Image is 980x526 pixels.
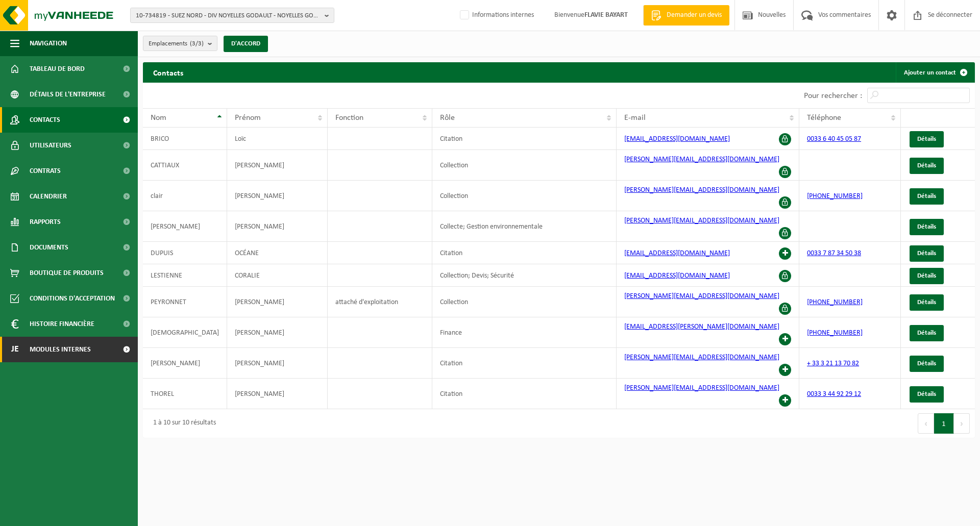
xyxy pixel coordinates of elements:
font: Nom [151,114,166,122]
font: PEYRONNET [151,298,186,306]
font: Détails [917,193,936,199]
font: Collecte; Gestion environnementale [440,223,543,231]
font: Détails [917,391,936,397]
font: [PERSON_NAME] [235,298,284,306]
a: [PERSON_NAME][EMAIL_ADDRESS][DOMAIN_NAME] [624,217,779,224]
a: [PERSON_NAME][EMAIL_ADDRESS][DOMAIN_NAME] [624,186,779,194]
font: Citation [440,360,462,367]
font: 1 [942,420,946,428]
font: [PERSON_NAME][EMAIL_ADDRESS][DOMAIN_NAME] [624,384,779,392]
a: Ajouter un contact [896,62,974,83]
a: [EMAIL_ADDRESS][DOMAIN_NAME] [624,272,730,280]
font: Ajouter un contact [904,69,956,76]
font: Calendrier [30,193,67,201]
font: (3/3) [190,40,204,47]
font: Collection [440,298,468,306]
font: [PERSON_NAME] [235,192,284,200]
button: Suivant [954,413,970,434]
font: Emplacements [149,40,187,47]
font: clair [151,192,163,200]
font: Fonction [335,114,363,122]
font: [PERSON_NAME] [235,223,284,231]
font: Loïc [235,135,246,143]
a: + 33 3 21 13 70 82 [807,360,859,367]
a: 0033 6 40 45 05 87 [807,135,861,143]
font: Contacts [153,69,183,78]
a: Détails [910,356,944,372]
a: Détails [910,294,944,311]
a: [EMAIL_ADDRESS][PERSON_NAME][DOMAIN_NAME] [624,323,779,331]
font: Utilisateurs [30,142,71,149]
font: Tableau de bord [30,65,85,73]
font: Conditions d'acceptation [30,295,115,303]
font: [DEMOGRAPHIC_DATA] [151,329,219,337]
a: Détails [910,188,944,205]
font: E-mail [624,114,646,122]
a: [PERSON_NAME][EMAIL_ADDRESS][DOMAIN_NAME] [624,156,779,163]
font: Contrats [30,167,61,175]
a: Détails [910,268,944,284]
font: Boutique de produits [30,269,104,277]
font: Pour rechercher : [804,92,862,100]
font: Contacts [30,116,60,124]
a: [PHONE_NUMBER] [807,329,863,337]
font: DUPUIS [151,249,173,257]
a: [PERSON_NAME][EMAIL_ADDRESS][DOMAIN_NAME] [624,292,779,300]
font: CORALIE [235,272,260,280]
font: Détails [917,360,936,367]
a: [EMAIL_ADDRESS][DOMAIN_NAME] [624,249,730,257]
a: Détails [910,245,944,262]
font: [PERSON_NAME] [235,162,284,169]
font: Citation [440,135,462,143]
a: Détails [910,386,944,403]
font: Détails de l'entreprise [30,91,106,98]
font: Documents [30,244,68,252]
font: Navigation [30,40,67,47]
button: 10-734819 - SUEZ NORD - DIV NOYELLES GODAULT - NOYELLES GODAULT [130,8,334,23]
a: 0033 7 87 34 50 38 [807,249,861,257]
a: Détails [910,325,944,341]
font: Finance [440,329,462,337]
font: Nouvelles [758,11,786,19]
font: [PERSON_NAME] [235,360,284,367]
font: Téléphone [807,114,841,122]
font: je [11,344,19,354]
font: D'ACCORD [231,40,260,47]
font: LESTIENNE [151,272,182,280]
a: Demander un devis [643,5,729,26]
a: [PHONE_NUMBER] [807,192,863,200]
a: Détails [910,219,944,235]
font: Détails [917,250,936,257]
font: Rôle [440,114,455,122]
button: D'ACCORD [224,36,268,52]
font: Détails [917,330,936,336]
button: Emplacements(3/3) [143,36,217,51]
a: [PHONE_NUMBER] [807,298,863,306]
font: [PERSON_NAME] [151,360,200,367]
font: Détails [917,223,936,230]
font: FLAVIE BAYART [584,11,628,19]
button: 1 [934,413,954,434]
font: Détails [917,162,936,169]
font: Vos commentaires [818,11,871,19]
font: Bienvenue [554,11,584,19]
font: Se déconnecter [928,11,972,19]
font: OCÉANE [235,249,259,257]
font: 10-734819 - SUEZ NORD - DIV NOYELLES GODAULT - NOYELLES GODAULT [136,12,331,19]
font: 1 à 10 sur 10 résultats [153,419,216,427]
font: BRICO [151,135,169,143]
font: THOREL [151,390,174,398]
button: Précédent [918,413,934,434]
a: 0033 3 44 92 29 12 [807,390,861,398]
font: [PERSON_NAME] [235,390,284,398]
font: Informations internes [472,11,534,19]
